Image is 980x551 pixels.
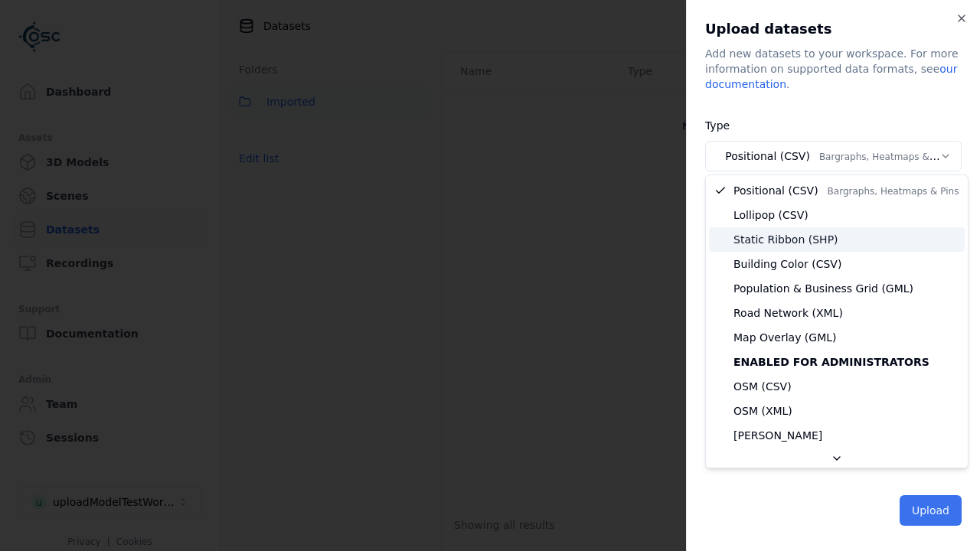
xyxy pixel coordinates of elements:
[733,330,837,345] span: Map Overlay (GML)
[828,186,959,197] span: Bargraphs, Heatmaps & Pins
[733,403,792,419] span: OSM (XML)
[733,305,843,321] span: Road Network (XML)
[733,207,808,223] span: Lollipop (CSV)
[709,350,965,374] div: Enabled for administrators
[733,281,913,296] span: Population & Business Grid (GML)
[733,428,822,443] span: [PERSON_NAME]
[733,256,841,272] span: Building Color (CSV)
[733,232,838,247] span: Static Ribbon (SHP)
[733,379,792,394] span: OSM (CSV)
[733,183,959,198] span: Positional (CSV)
